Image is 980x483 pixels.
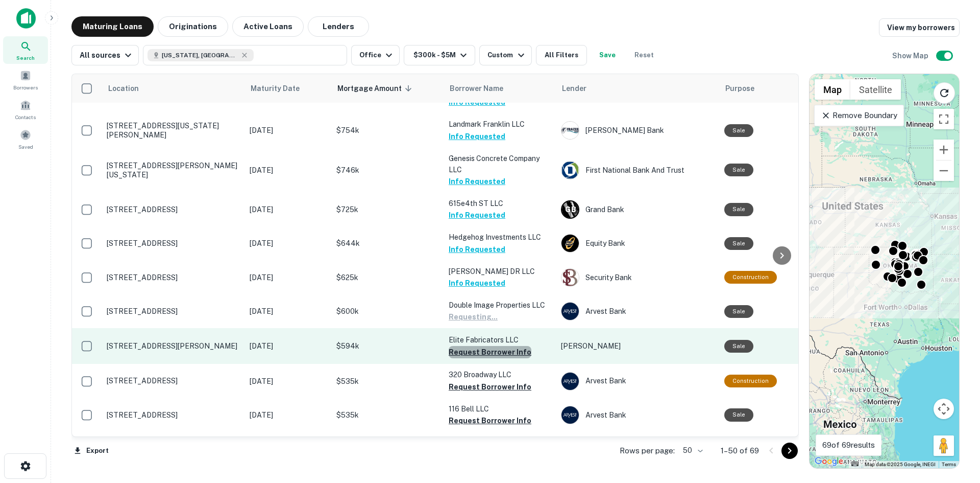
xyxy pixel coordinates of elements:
a: Search [3,36,48,64]
span: Borrower Name [450,82,503,95]
div: Sale [724,340,753,353]
iframe: Chat Widget [929,401,980,450]
button: Request Borrower Info [449,381,531,393]
div: Sale [724,203,753,216]
p: [STREET_ADDRESS] [107,307,239,316]
p: [STREET_ADDRESS] [107,410,239,420]
span: Map data ©2025 Google, INEGI [865,462,936,467]
button: Request Borrower Info [449,415,531,427]
div: This loan purpose was for construction [724,375,777,387]
img: capitalize-icon.png [16,8,36,29]
p: [STREET_ADDRESS] [107,376,239,385]
a: Contacts [3,96,48,123]
div: Sale [724,237,753,250]
button: Show street map [815,79,850,100]
th: Maturity Date [244,74,331,103]
div: 50 [679,443,704,458]
p: 1–50 of 69 [721,445,759,457]
button: $300k - $5M [404,45,475,65]
div: Custom [487,49,527,61]
p: Landmark Franklin LLC [449,119,551,130]
th: Purpose [719,74,827,103]
p: [PERSON_NAME] DR LLC [449,266,551,277]
button: Toggle fullscreen view [934,109,954,129]
div: Arvest Bank [561,302,714,320]
button: Export [71,443,111,458]
button: Reset [628,45,660,65]
img: Google [812,455,846,468]
div: Saved [3,125,48,153]
a: Open this area in Google Maps (opens a new window) [812,455,846,468]
div: Equity Bank [561,234,714,252]
img: picture [561,406,579,424]
button: Info Requested [449,209,505,221]
button: Map camera controls [934,399,954,419]
div: Sale [724,408,753,421]
p: [DATE] [250,376,326,387]
button: [US_STATE], [GEOGRAPHIC_DATA] [143,45,347,65]
div: [PERSON_NAME] Bank [561,121,714,140]
th: Borrower Name [444,74,556,103]
p: [DATE] [250,238,326,249]
img: picture [561,122,579,139]
button: Info Requested [449,277,505,289]
span: Mortgage Amount [337,82,415,95]
th: Mortgage Amount [331,74,444,103]
span: Saved [18,143,33,151]
p: $746k [336,165,438,176]
p: [STREET_ADDRESS][PERSON_NAME] [107,341,239,351]
p: 116 Bell LLC [449,403,551,415]
h6: Show Map [892,50,930,61]
div: Sale [724,164,753,176]
p: Double Image Properties LLC [449,300,551,311]
button: Request Borrower Info [449,346,531,358]
button: Zoom out [934,160,954,181]
span: Search [16,54,35,62]
button: Originations [158,16,228,37]
p: $535k [336,376,438,387]
span: Location [108,82,139,95]
a: View my borrowers [879,18,960,37]
p: [PERSON_NAME] [561,340,714,352]
p: Hedgehog Investments LLC [449,232,551,243]
p: 320 Broadway LLC [449,369,551,380]
p: [DATE] [250,272,326,283]
p: [DATE] [250,340,326,352]
img: picture [561,269,579,286]
p: $625k [336,272,438,283]
p: [DATE] [250,204,326,215]
p: $644k [336,238,438,249]
button: Keyboard shortcuts [851,462,859,466]
th: Location [102,74,244,103]
p: [STREET_ADDRESS] [107,239,239,248]
button: Save your search to get updates of matches that match your search criteria. [591,45,624,65]
p: $600k [336,306,438,317]
div: Sale [724,124,753,137]
button: Maturing Loans [71,16,154,37]
button: Active Loans [232,16,304,37]
button: Info Requested [449,130,505,143]
button: Lenders [308,16,369,37]
button: Office [351,45,400,65]
p: [DATE] [250,409,326,421]
p: G B [565,204,576,215]
div: This loan purpose was for construction [724,271,777,284]
p: [STREET_ADDRESS] [107,273,239,282]
div: Grand Bank [561,200,714,219]
a: Borrowers [3,66,48,94]
div: Sale [724,305,753,318]
p: [STREET_ADDRESS][US_STATE][PERSON_NAME] [107,121,239,140]
p: [STREET_ADDRESS][PERSON_NAME][US_STATE] [107,161,239,179]
span: Maturity Date [251,82,313,95]
p: Remove Boundary [821,109,897,122]
button: All sources [71,45,139,65]
div: First National Bank And Trust [561,161,714,179]
button: Info Requested [449,175,505,188]
span: Purpose [725,82,754,95]
p: Genesis Concrete Company LLC [449,153,551,175]
p: $725k [336,204,438,215]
